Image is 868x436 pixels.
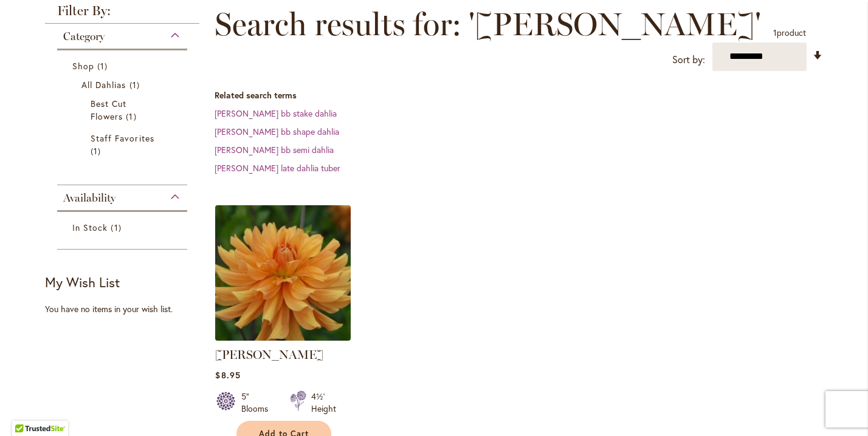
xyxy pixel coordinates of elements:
[241,390,275,415] div: 5" Blooms
[91,132,154,144] span: Staff Favorites
[215,347,323,362] a: [PERSON_NAME]
[215,89,823,101] dt: Related search terms
[63,30,105,43] span: Category
[72,60,175,72] a: Shop
[97,60,111,72] span: 1
[215,332,351,343] a: ANDREW CHARLES
[91,132,157,157] a: Staff Favorites
[215,6,761,43] span: Search results for: '[PERSON_NAME]'
[215,162,340,174] a: [PERSON_NAME] late dahlia tuber
[9,393,43,427] iframe: Launch Accessibility Center
[311,390,336,415] div: 4½' Height
[91,145,104,157] span: 1
[81,78,166,91] a: All Dahlias
[72,60,94,72] span: Shop
[81,79,126,90] span: All Dahlias
[45,273,120,291] strong: My Wish List
[45,303,207,315] div: You have no items in your wish list.
[45,4,199,24] strong: Filter By:
[91,97,157,123] a: Best Cut Flowers
[215,369,240,381] span: $8.95
[215,126,339,137] a: [PERSON_NAME] bb shape dahlia
[215,107,337,119] a: [PERSON_NAME] bb stake dahlia
[111,221,124,234] span: 1
[773,27,777,38] span: 1
[63,191,115,205] span: Availability
[91,98,126,122] span: Best Cut Flowers
[215,144,334,155] a: [PERSON_NAME] bb semi dahlia
[126,110,139,123] span: 1
[212,202,354,344] img: ANDREW CHARLES
[773,23,806,43] p: product
[72,222,108,233] span: In Stock
[672,49,705,71] label: Sort by:
[72,221,175,234] a: In Stock 1
[129,78,143,91] span: 1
